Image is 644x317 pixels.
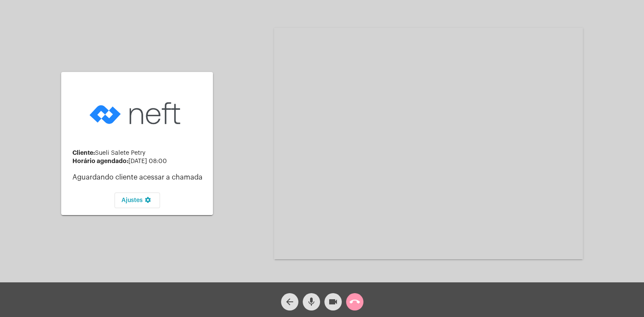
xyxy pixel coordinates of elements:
[114,193,160,208] button: Ajustes
[284,297,295,307] mat-icon: arrow_back
[143,196,153,207] mat-icon: settings
[72,150,95,156] strong: Cliente:
[72,158,128,164] strong: Horário agendado:
[350,297,360,307] mat-icon: call_end
[87,88,187,138] img: logo-neft-novo-2.png
[306,297,317,307] mat-icon: mic
[72,150,206,157] div: Sueli Salete Petry
[121,197,153,203] span: Ajustes
[72,158,206,165] div: [DATE] 08:00
[328,297,338,307] mat-icon: videocam
[72,173,206,181] p: Aguardando cliente acessar a chamada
